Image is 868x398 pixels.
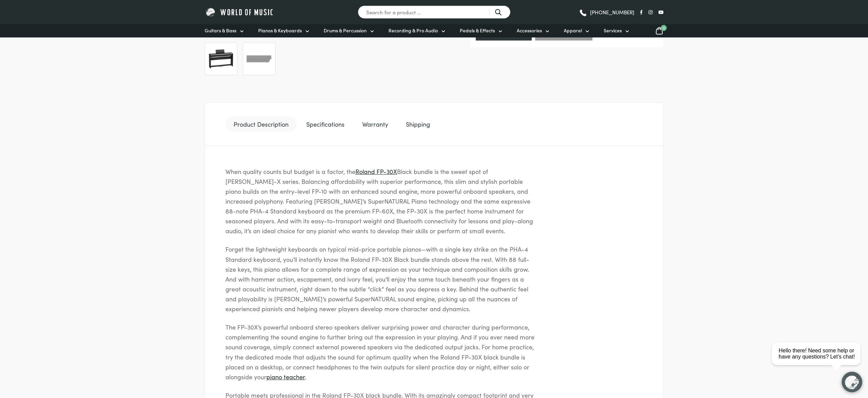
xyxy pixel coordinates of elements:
[225,166,539,236] p: When quality counts but budget is a factor, the Black bundle is the sweet spot of [PERSON_NAME]-X...
[225,116,297,132] a: Product Description
[324,27,367,34] span: Drums & Percussion
[205,27,236,34] span: Guitars & Bass
[354,116,396,132] a: Warranty
[358,5,511,19] input: Search for a product ...
[398,116,438,132] a: Shipping
[590,10,634,15] span: [PHONE_NUMBER]
[258,27,302,34] span: Pianos & Keyboards
[388,27,438,34] span: Recording & Pro Audio
[247,46,272,71] img: Roland FP-30X Black Bundle Digital Piano - Image 2
[564,27,582,34] span: Apparel
[661,25,667,31] span: 0
[579,7,634,17] a: [PHONE_NUMBER]
[460,27,495,34] span: Pedals & Effects
[208,46,234,71] img: Roland FP-30X Black Bundle Digital Piano
[769,323,868,398] iframe: Chat with our support team
[225,244,539,314] p: Forget the lightweight keyboards on typical mid-price portable pianos—with a single key strike on...
[298,116,353,132] a: Specifications
[225,322,539,382] p: The FP-30X’s powerful onboard stereo speakers deliver surprising power and character during perfo...
[266,372,305,381] a: piano teacher
[517,27,542,34] span: Accessories
[205,7,275,17] img: World of Music
[355,167,397,176] a: Roland FP-30X
[604,27,622,34] span: Services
